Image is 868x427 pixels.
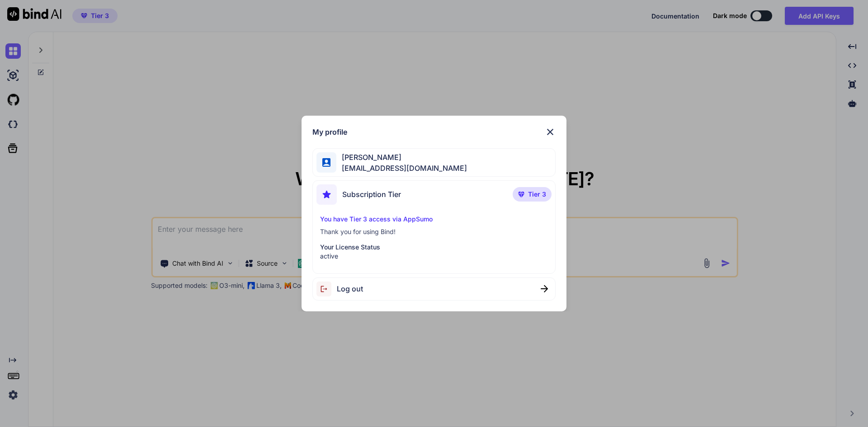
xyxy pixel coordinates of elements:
[312,127,347,137] h1: My profile
[528,190,546,199] span: Tier 3
[316,282,337,296] img: logout
[320,227,548,236] p: Thank you for using Bind!
[322,158,331,167] img: profile
[336,152,467,163] span: [PERSON_NAME]
[320,243,548,252] p: Your License Status
[336,163,467,174] span: [EMAIL_ADDRESS][DOMAIN_NAME]
[320,215,548,224] p: You have Tier 3 access via AppSumo
[541,285,548,292] img: close
[320,252,548,261] p: active
[342,189,401,200] span: Subscription Tier
[316,184,337,205] img: subscription
[337,283,363,294] span: Log out
[518,192,524,197] img: premium
[545,127,556,137] img: close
